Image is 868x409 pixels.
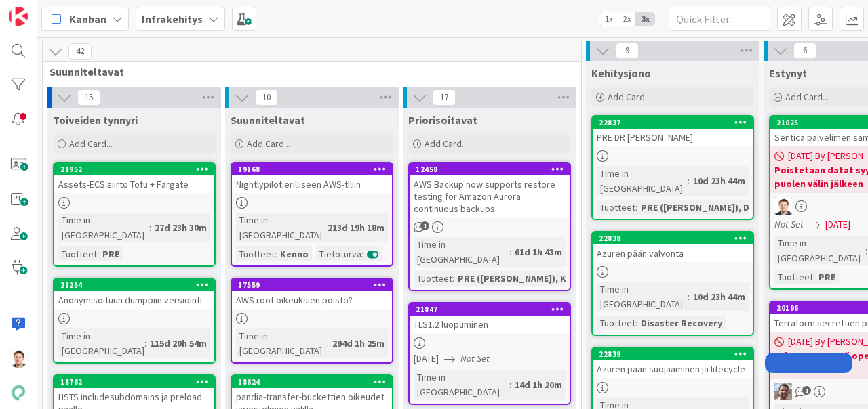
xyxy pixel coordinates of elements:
[688,173,690,188] span: :
[416,305,570,314] div: 21847
[774,236,865,265] div: Time in [GEOGRAPHIC_DATA]
[231,113,305,127] span: Suunniteltavat
[793,43,816,59] span: 6
[232,175,392,193] div: Nightlypilot erilliseen AWS-tiliin
[99,246,123,261] div: PRE
[599,234,753,243] div: 22838
[232,163,392,175] div: 19168
[277,246,312,261] div: Kenno
[54,291,214,309] div: Anonymisoituun dumppiin versiointi
[410,316,570,333] div: TLS1.2 luopuminen
[690,173,749,188] div: 10d 23h 44m
[58,213,149,242] div: Time in [GEOGRAPHIC_DATA]
[593,232,753,262] div: 22838Azuren pään valvonta
[54,163,214,193] div: 21952Assets-ECS siirto Tofu + Fargate
[599,118,753,127] div: 22837
[58,328,144,358] div: Time in [GEOGRAPHIC_DATA]
[688,289,690,304] span: :
[232,291,392,309] div: AWS root oikeuksien poisto?
[825,217,850,232] span: [DATE]
[255,89,278,106] span: 10
[433,89,456,106] span: 17
[231,162,393,267] a: 19168Nightlypilot erilliseen AWS-tiliinTime in [GEOGRAPHIC_DATA]:213d 19h 18mTuotteet:KennoTietot...
[509,377,511,392] span: :
[53,113,138,127] span: Toiveiden tynnyri
[410,303,570,316] div: 21847
[151,220,210,235] div: 27d 23h 30m
[593,232,753,244] div: 22838
[802,386,811,395] span: 1
[669,7,770,31] input: Quick Filter...
[408,113,477,127] span: Priorisoitavat
[774,197,792,215] img: TG
[146,336,210,351] div: 115d 20h 54m
[618,12,636,26] span: 2x
[410,303,570,333] div: 21847TLS1.2 luopuminen
[149,220,151,235] span: :
[60,280,214,290] div: 21254
[774,218,804,230] i: Not Set
[414,271,452,286] div: Tuotteet
[511,377,566,392] div: 14d 1h 20m
[414,370,509,400] div: Time in [GEOGRAPHIC_DATA]
[231,278,393,364] a: 17559AWS root oikeuksien poisto?Time in [GEOGRAPHIC_DATA]:294d 1h 25m
[54,175,214,193] div: Assets-ECS siirto Tofu + Fargate
[69,137,113,150] span: Add Card...
[324,220,388,235] div: 213d 19h 18m
[54,279,214,309] div: 21254Anonymisoituun dumppiin versiointi
[53,278,216,364] a: 21254Anonymisoituun dumppiin versiointiTime in [GEOGRAPHIC_DATA]:115d 20h 54m
[238,377,392,387] div: 18624
[54,279,214,291] div: 21254
[425,137,468,150] span: Add Card...
[591,66,651,80] span: Kehitysjono
[452,271,454,286] span: :
[247,137,290,150] span: Add Card...
[408,302,571,405] a: 21847TLS1.2 luopuminen[DATE]Not SetTime in [GEOGRAPHIC_DATA]:14d 1h 20m
[58,246,97,261] div: Tuotteet
[236,246,275,261] div: Tuotteet
[597,166,688,196] div: Time in [GEOGRAPHIC_DATA]
[636,12,654,26] span: 3x
[275,246,277,261] span: :
[60,165,214,174] div: 21952
[635,200,637,215] span: :
[68,43,92,60] span: 42
[97,246,99,261] span: :
[593,129,753,146] div: PRE DR [PERSON_NAME]
[316,246,361,261] div: Tietoturva
[77,89,100,106] span: 15
[361,246,363,261] span: :
[410,175,570,217] div: AWS Backup now supports restore testing for Amazon Aurora continuous backups
[54,376,214,388] div: 18762
[591,115,754,220] a: 22837PRE DR [PERSON_NAME]Time in [GEOGRAPHIC_DATA]:10d 23h 44mTuotteet:PRE ([PERSON_NAME]), D...
[774,270,813,284] div: Tuotteet
[597,316,635,330] div: Tuotteet
[410,163,570,175] div: 12458
[509,244,511,259] span: :
[53,162,216,267] a: 21952Assets-ECS siirto Tofu + FargateTime in [GEOGRAPHIC_DATA]:27d 23h 30mTuotteet:PRE
[785,91,829,103] span: Add Card...
[815,270,839,284] div: PRE
[322,220,324,235] span: :
[9,383,28,402] img: avatar
[60,377,214,387] div: 18762
[410,163,570,217] div: 12458AWS Backup now supports restore testing for Amazon Aurora continuous backups
[591,231,754,336] a: 22838Azuren pään valvontaTime in [GEOGRAPHIC_DATA]:10d 23h 44mTuotteet:Disaster Recovery
[593,116,753,146] div: 22837PRE DR [PERSON_NAME]
[593,116,753,129] div: 22837
[232,279,392,291] div: 17559
[635,316,637,330] span: :
[593,348,753,378] div: 22839Azuren pään suojaaminen ja lifecycle
[416,165,570,174] div: 12458
[774,383,792,400] img: ET
[69,11,106,27] span: Kanban
[238,280,392,290] div: 17559
[616,43,639,59] span: 9
[813,270,815,284] span: :
[144,336,146,351] span: :
[597,282,688,311] div: Time in [GEOGRAPHIC_DATA]
[9,349,28,368] img: TG
[232,163,392,193] div: 19168Nightlypilot erilliseen AWS-tiliin
[238,165,392,174] div: 19168
[865,243,867,258] span: :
